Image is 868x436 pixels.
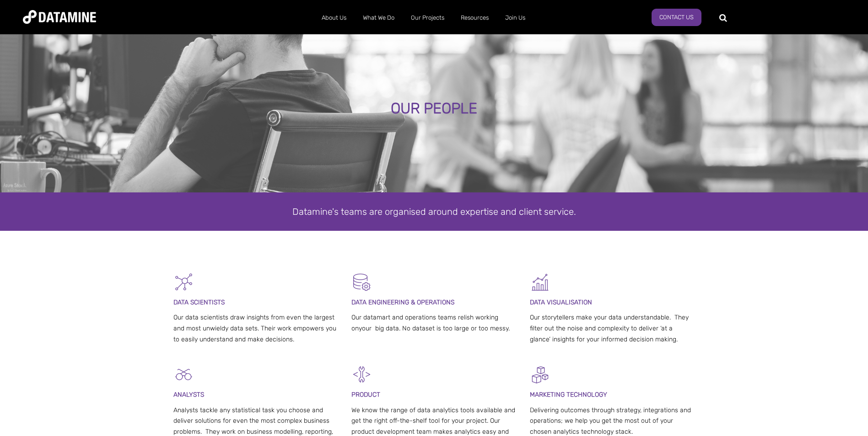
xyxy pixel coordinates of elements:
img: Datamine [23,10,96,24]
span: DATA ENGINEERING & OPERATIONS [351,298,454,306]
span: PRODUCT [351,391,380,399]
a: Join Us [497,6,534,30]
p: Our storytellers make your data understandable. They filter out the noise and complexity to deliv... [530,312,695,345]
p: Our datamart and operations teams relish working onyour big data. No dataset is too large or too ... [351,312,517,334]
a: Resources [453,6,497,30]
p: Our data scientists draw insights from even the largest and most unwieldy data sets. Their work e... [173,312,339,345]
img: Datamart [351,272,372,292]
img: Analysts [173,364,194,385]
span: DATA VISUALISATION [530,298,592,306]
img: Development [351,364,372,385]
span: MARKETING TECHNOLOGY [530,391,607,399]
a: Our Projects [403,6,453,30]
span: DATA SCIENTISTS [173,298,225,306]
img: Graph 5 [530,272,550,292]
a: About Us [313,6,355,30]
span: ANALYSTS [173,391,204,399]
img: Digital Activation [530,364,550,385]
a: Contact Us [652,9,701,26]
img: Graph - Network [173,272,194,292]
div: OUR PEOPLE [98,101,769,117]
span: Datamine's teams are organised around expertise and client service. [292,206,576,217]
a: What We Do [355,6,403,30]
